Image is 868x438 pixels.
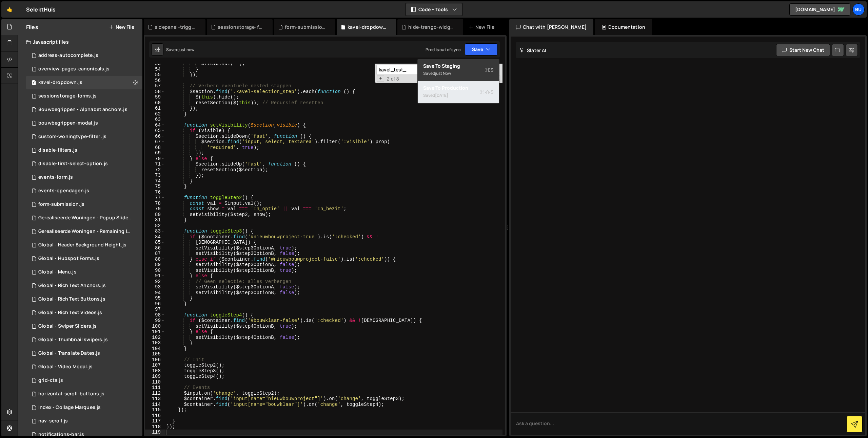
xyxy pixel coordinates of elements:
[145,374,165,379] div: 109
[145,273,165,279] div: 91
[408,24,455,30] div: hide-trengo-widget.css
[38,66,110,72] div: overview-pages-canonicals.js
[145,78,165,84] div: 56
[145,340,165,346] div: 103
[145,324,165,329] div: 100
[145,150,165,156] div: 69
[26,144,142,157] div: 3807/9534.js
[38,432,84,438] div: notifications-bar.js
[38,337,108,343] div: Global - Thumbnail swipers.js
[145,234,165,240] div: 84
[145,295,165,301] div: 95
[145,156,165,162] div: 70
[145,312,165,318] div: 98
[145,391,165,396] div: 112
[145,279,165,285] div: 92
[519,47,547,53] h2: Slater AI
[145,262,165,268] div: 89
[38,364,93,370] div: Global - Video Modal.js
[38,323,97,329] div: Global - Swiper Sliders.js
[26,265,142,279] div: 3807/6686.js
[38,52,98,59] div: address-autocomplete.js
[145,128,165,134] div: 65
[26,198,142,211] div: 3807/11488.js
[852,3,865,16] a: Bu
[26,238,142,252] div: 3807/6684.js
[145,268,165,273] div: 90
[789,3,850,16] a: [DOMAIN_NAME]
[26,130,142,144] div: 3807/12245.js
[145,424,165,430] div: 118
[145,407,165,413] div: 115
[38,201,84,207] div: form-submission.js
[38,391,104,397] div: horizontal-scroll-buttons.js
[166,47,194,52] div: Saved
[26,171,142,184] div: 3807/12767.js
[145,335,165,341] div: 102
[776,44,830,56] button: Start new chat
[145,178,165,184] div: 74
[435,92,448,98] div: [DATE]
[38,228,132,235] div: Gerealiseerde Woningen - Remaining Images.js
[145,418,165,424] div: 117
[38,310,102,316] div: Global - Rich Text Videos.js
[145,351,165,357] div: 105
[595,19,652,35] div: Documentation
[480,89,494,95] span: S
[423,63,494,69] div: Save to Staging
[26,292,142,306] div: 3807/6690.js
[145,173,165,178] div: 73
[26,347,142,360] div: 3807/6692.js
[145,307,165,312] div: 97
[145,206,165,212] div: 79
[145,83,165,89] div: 57
[178,47,194,52] div: just now
[26,360,142,374] div: 3807/6693.js
[418,59,499,81] button: Save to StagingS Savedjust now
[26,401,142,414] div: 3807/6682.js
[145,240,165,245] div: 85
[145,357,165,363] div: 106
[145,123,165,128] div: 64
[145,363,165,368] div: 107
[145,301,165,307] div: 96
[145,94,165,100] div: 59
[26,333,142,347] div: 3807/9474.js
[145,89,165,95] div: 58
[38,107,127,113] div: Bouwbegrippen - Alphabet anchors.js
[38,296,105,302] div: Global - Rich Text Buttons.js
[145,217,165,223] div: 81
[38,256,99,262] div: Global - Hubspot Forms.js
[426,47,461,52] div: Prod is out of sync
[38,174,73,180] div: events-form.js
[145,430,165,435] div: 119
[155,24,197,30] div: sidepanel-trigger.js
[145,290,165,296] div: 94
[406,3,462,16] button: Code + Tools
[145,111,165,117] div: 62
[38,377,63,384] div: grid-cta.js
[145,329,165,335] div: 101
[38,418,68,424] div: nav-scroll.js
[1,1,18,18] a: 🤙
[38,134,106,140] div: custom-woningtype-filter .js
[26,279,142,292] div: 3807/6688.js
[145,201,165,206] div: 78
[38,161,108,167] div: disable-first-select-option.js
[145,145,165,151] div: 68
[145,223,165,229] div: 82
[38,147,77,153] div: disable-filters.js
[145,379,165,385] div: 110
[376,65,461,75] input: Search for
[423,91,494,100] div: Saved
[145,61,165,67] div: 53
[145,228,165,234] div: 83
[145,212,165,218] div: 80
[145,167,165,173] div: 72
[145,396,165,402] div: 113
[423,69,494,78] div: Saved
[218,24,264,30] div: sessionstorage-forms.js
[26,387,142,401] div: 3807/24517.js
[38,120,98,126] div: bouwbegrippen-modal.js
